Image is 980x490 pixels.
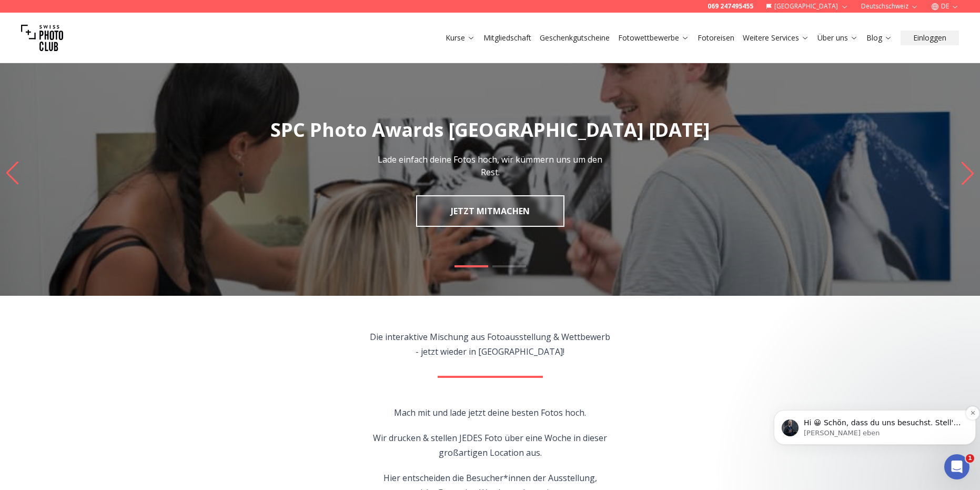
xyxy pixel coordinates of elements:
[966,454,974,463] span: 1
[813,31,862,45] button: Über uns
[866,33,892,43] a: Blog
[372,153,608,178] p: Lade einfach deine Fotos hoch, wir kümmern uns um den Rest.
[614,31,693,45] button: Fotowettbewerbe
[770,388,980,462] iframe: Intercom notifications Nachricht
[479,31,536,45] button: Mitgliedschaft
[441,31,479,45] button: Kurse
[862,31,896,45] button: Blog
[739,31,813,45] button: Weitere Services
[743,33,809,43] a: Weitere Services
[693,31,739,45] button: Fotoreisen
[370,431,610,460] p: Wir drucken & stellen JEDES Foto über eine Woche in dieser großartigen Location aus.
[944,454,969,479] iframe: Intercom live chat
[483,33,531,43] a: Mitgliedschaft
[618,33,689,43] a: Fotowettbewerbe
[446,33,475,43] a: Kurse
[21,17,63,59] img: Swiss photo club
[817,33,858,43] a: Über uns
[901,31,959,45] button: Einloggen
[708,2,753,11] a: 069 247495455
[370,329,610,359] p: Die interaktive Mischung aus Fotoausstellung & Wettbewerb - jetzt wieder in [GEOGRAPHIC_DATA]!
[416,195,564,227] a: JETZT MITMACHEN
[540,33,610,43] a: Geschenkgutscheine
[370,405,610,420] p: Mach mit und lade jetzt deine besten Fotos hoch.
[698,33,734,43] a: Fotoreisen
[536,31,614,45] button: Geschenkgutscheine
